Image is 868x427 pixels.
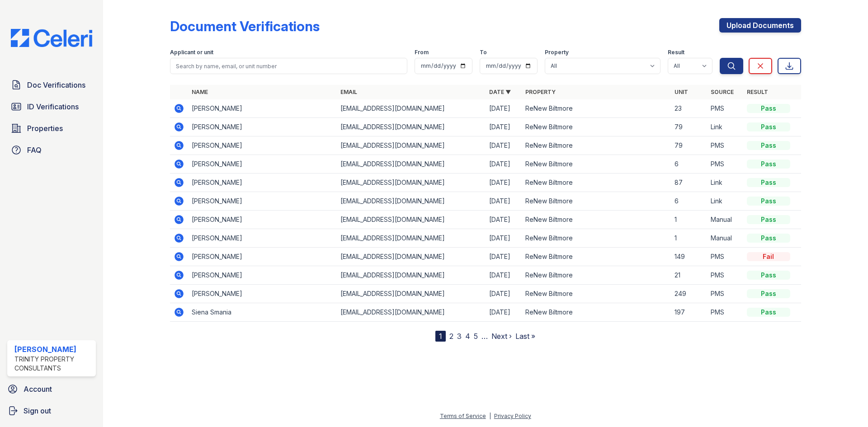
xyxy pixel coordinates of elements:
td: ReNew Biltmore [522,266,670,285]
td: [DATE] [486,118,522,136]
td: 149 [671,248,707,266]
div: Pass [747,234,790,243]
td: [EMAIL_ADDRESS][DOMAIN_NAME] [337,266,486,285]
span: Sign out [24,405,51,416]
div: Pass [747,104,790,113]
td: [DATE] [486,136,522,155]
td: [EMAIL_ADDRESS][DOMAIN_NAME] [337,174,486,192]
td: 87 [671,174,707,192]
div: Pass [747,271,790,280]
td: [EMAIL_ADDRESS][DOMAIN_NAME] [337,155,486,174]
td: ReNew Biltmore [522,118,670,136]
div: [PERSON_NAME] [14,344,92,355]
td: PMS [707,136,743,155]
label: Property [545,49,569,56]
td: [DATE] [486,248,522,266]
a: Next › [491,332,512,341]
td: [PERSON_NAME] [188,99,337,118]
td: [PERSON_NAME] [188,285,337,303]
a: Result [747,89,768,95]
td: ReNew Biltmore [522,285,670,303]
td: [EMAIL_ADDRESS][DOMAIN_NAME] [337,99,486,118]
a: Name [192,89,208,95]
td: [EMAIL_ADDRESS][DOMAIN_NAME] [337,136,486,155]
input: Search by name, email, or unit number [170,58,407,74]
td: 1 [671,229,707,248]
div: Pass [747,308,790,317]
a: Account [4,380,99,398]
div: Trinity Property Consultants [14,355,92,373]
td: 197 [671,303,707,322]
a: Unit [675,89,688,95]
a: Upload Documents [719,18,801,33]
a: 5 [474,332,478,341]
span: Account [24,384,52,394]
td: [DATE] [486,99,522,118]
td: [EMAIL_ADDRESS][DOMAIN_NAME] [337,248,486,266]
div: Pass [747,178,790,187]
a: Property [525,89,556,95]
td: [EMAIL_ADDRESS][DOMAIN_NAME] [337,211,486,229]
td: 6 [671,192,707,211]
td: [DATE] [486,285,522,303]
td: ReNew Biltmore [522,303,670,322]
td: [EMAIL_ADDRESS][DOMAIN_NAME] [337,303,486,322]
td: [DATE] [486,192,522,211]
a: Terms of Service [440,413,486,419]
td: PMS [707,99,743,118]
div: Fail [747,252,790,261]
td: 79 [671,118,707,136]
td: Manual [707,229,743,248]
div: 1 [435,331,446,342]
td: Link [707,174,743,192]
div: Pass [747,197,790,206]
td: Link [707,192,743,211]
td: [EMAIL_ADDRESS][DOMAIN_NAME] [337,285,486,303]
td: [PERSON_NAME] [188,155,337,174]
td: PMS [707,285,743,303]
a: Source [711,89,734,95]
td: 21 [671,266,707,285]
td: 249 [671,285,707,303]
td: ReNew Biltmore [522,99,670,118]
td: PMS [707,266,743,285]
td: [EMAIL_ADDRESS][DOMAIN_NAME] [337,192,486,211]
td: [DATE] [486,266,522,285]
td: Siena Smania [188,303,337,322]
td: PMS [707,155,743,174]
a: Sign out [4,402,99,420]
div: Pass [747,160,790,169]
td: [PERSON_NAME] [188,248,337,266]
td: PMS [707,303,743,322]
td: ReNew Biltmore [522,174,670,192]
span: … [481,331,488,342]
td: [EMAIL_ADDRESS][DOMAIN_NAME] [337,118,486,136]
div: Document Verifications [170,18,320,34]
span: Doc Verifications [27,80,85,90]
td: ReNew Biltmore [522,136,670,155]
span: FAQ [27,145,42,155]
label: To [480,49,487,56]
td: Link [707,118,743,136]
td: [EMAIL_ADDRESS][DOMAIN_NAME] [337,229,486,248]
a: 2 [449,332,453,341]
a: FAQ [7,141,96,159]
td: ReNew Biltmore [522,229,670,248]
td: [DATE] [486,211,522,229]
div: Pass [747,122,790,131]
td: 6 [671,155,707,174]
td: ReNew Biltmore [522,192,670,211]
td: ReNew Biltmore [522,211,670,229]
td: [PERSON_NAME] [188,118,337,136]
div: Pass [747,289,790,298]
td: [PERSON_NAME] [188,229,337,248]
td: ReNew Biltmore [522,248,670,266]
a: 3 [457,332,462,341]
td: [DATE] [486,155,522,174]
a: Privacy Policy [494,413,531,419]
div: Pass [747,215,790,224]
td: [PERSON_NAME] [188,266,337,285]
img: CE_Logo_Blue-a8612792a0a2168367f1c8372b55b34899dd931a85d93a1a3d3e32e68fde9ad4.png [4,29,99,47]
div: Pass [747,141,790,150]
